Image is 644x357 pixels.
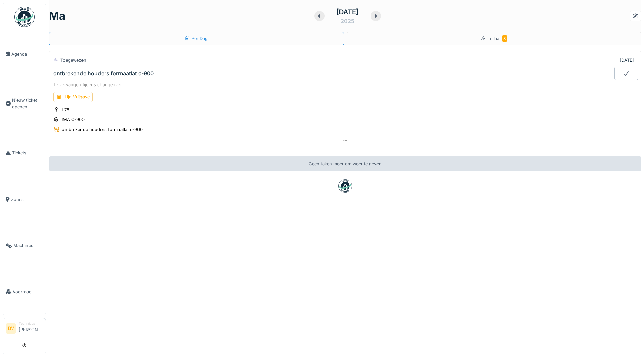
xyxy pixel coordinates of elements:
li: [PERSON_NAME] [19,321,43,336]
div: [DATE] [620,57,634,63]
div: Per Dag [185,35,208,42]
div: IMA C-900 [62,116,85,123]
span: Te laat [487,36,507,41]
a: BV Technicus[PERSON_NAME] [6,321,43,337]
span: Voorraad [13,288,43,295]
span: Nieuw ticket openen [12,97,43,110]
a: Machines [3,223,46,269]
div: 2025 [341,17,354,25]
div: ontbrekende houders formaatlat c-900 [53,70,154,77]
span: 3 [502,35,507,42]
h1: ma [49,10,66,22]
div: Technicus [19,321,43,326]
a: Zones [3,176,46,222]
a: Nieuw ticket openen [3,77,46,130]
span: Tickets [12,150,43,156]
div: Toegewezen [60,57,86,63]
a: Agenda [3,31,46,77]
span: Machines [13,242,43,249]
li: BV [6,323,16,334]
div: L78 [62,107,69,113]
img: badge-BVDL4wpA.svg [338,179,352,193]
div: Te vervangen tijdens changeover [53,81,637,88]
a: Tickets [3,130,46,176]
div: Lijn Vrijgave [53,92,93,102]
span: Agenda [11,51,43,57]
div: Geen taken meer om weer te geven [49,156,641,171]
div: ontbrekende houders formaatlat c-900 [62,126,143,133]
div: [DATE] [336,7,358,17]
img: Badge_color-CXgf-gQk.svg [14,7,35,27]
a: Voorraad [3,269,46,315]
span: Zones [11,196,43,203]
